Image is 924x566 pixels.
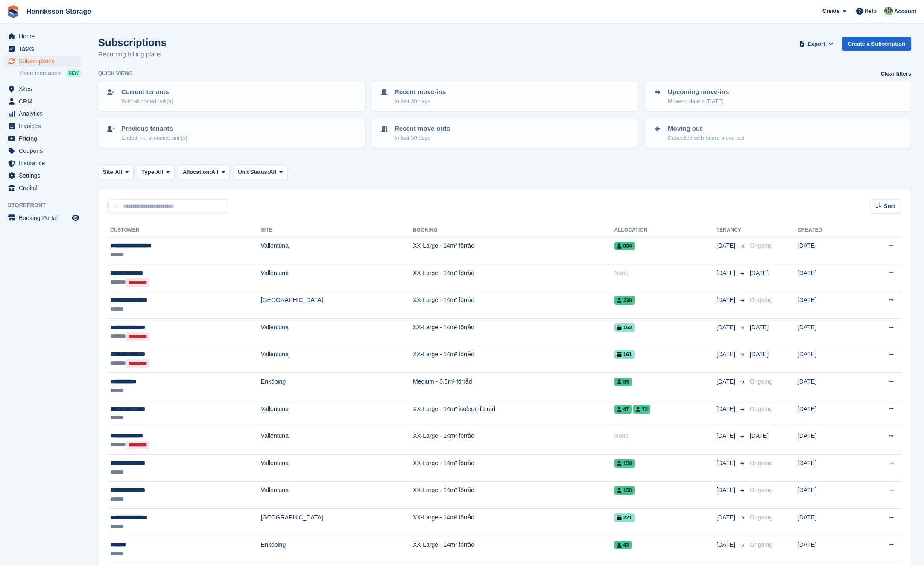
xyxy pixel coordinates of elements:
[614,269,716,278] div: None
[413,223,614,237] th: Booking
[413,509,614,536] td: XX-Large - 14m² förråd
[4,108,81,120] a: menu
[115,168,122,176] span: All
[716,540,737,549] span: [DATE]
[99,82,364,110] a: Current tenants With allocated unit(s)
[4,182,81,194] a: menu
[4,120,81,132] a: menu
[19,182,70,194] span: Capital
[19,212,70,224] span: Booking Portal
[261,454,413,481] td: Vallentuna
[750,324,769,331] span: [DATE]
[716,377,737,386] span: [DATE]
[395,97,446,106] p: In last 30 days
[798,373,857,400] td: [DATE]
[716,223,746,237] th: Tenancy
[614,486,635,495] span: 158
[716,405,737,414] span: [DATE]
[716,459,737,468] span: [DATE]
[807,40,825,48] span: Export
[98,70,133,77] h6: Quick views
[413,346,614,373] td: XX-Large - 14m² förråd
[4,170,81,182] a: menu
[261,291,413,319] td: [GEOGRAPHIC_DATA]
[20,69,61,77] span: Price increases
[614,242,635,250] span: 004
[269,168,276,176] span: All
[413,400,614,427] td: XX-Large - 14m² isolerat förråd
[108,223,261,237] th: Customer
[121,97,173,106] p: With allocated unit(s)
[261,536,413,563] td: Enköping
[716,431,737,440] span: [DATE]
[4,157,81,169] a: menu
[750,351,769,358] span: [DATE]
[413,237,614,264] td: XX-Large - 14m² förråd
[121,134,187,142] p: Ended, no allocated unit(s)
[103,168,115,176] span: Site:
[19,145,70,157] span: Coupons
[19,55,70,67] span: Subscriptions
[261,509,413,536] td: [GEOGRAPHIC_DATA]
[142,168,156,176] span: Type:
[668,97,729,106] p: Move-in date > [DATE]
[395,134,450,142] p: In last 30 days
[633,405,650,414] span: 72
[261,264,413,291] td: Vallentuna
[646,119,910,147] a: Moving out Cancelled with future move-out
[798,400,857,427] td: [DATE]
[750,270,769,276] span: [DATE]
[4,95,81,107] a: menu
[19,132,70,144] span: Pricing
[261,318,413,346] td: Vallentuna
[4,212,81,224] a: menu
[614,459,635,468] span: 159
[261,400,413,427] td: Vallentuna
[413,318,614,346] td: XX-Large - 14m² förråd
[19,157,70,169] span: Insurance
[178,165,230,179] button: Allocation: All
[19,108,70,120] span: Analytics
[19,43,70,55] span: Tasks
[750,487,772,493] span: Ongoing
[614,350,635,359] span: 161
[614,431,716,440] div: None
[98,37,167,48] h1: Subscriptions
[7,5,20,18] img: stora-icon-8386f47178a22dfd0bd8f6a31ec36ba5ce8667c1dd55bd0f319d3a0aa187defe.svg
[261,481,413,509] td: Vallentuna
[19,95,70,107] span: CRM
[646,82,910,110] a: Upcoming move-ins Move-in date > [DATE]
[261,373,413,400] td: Enköping
[798,237,857,264] td: [DATE]
[716,269,737,278] span: [DATE]
[4,132,81,144] a: menu
[668,124,744,134] p: Moving out
[99,119,364,147] a: Previous tenants Ended, no allocated unit(s)
[261,427,413,455] td: Vallentuna
[413,264,614,291] td: XX-Large - 14m² förråd
[668,134,744,142] p: Cancelled with future move-out
[750,378,772,385] span: Ongoing
[238,168,269,176] span: Unit Status:
[798,536,857,563] td: [DATE]
[750,405,772,412] span: Ongoing
[413,536,614,563] td: XX-Large - 14m² förråd
[750,514,772,521] span: Ongoing
[865,7,877,15] span: Help
[750,541,772,548] span: Ongoing
[395,87,446,97] p: Recent move-ins
[413,481,614,509] td: XX-Large - 14m² förråd
[395,124,450,134] p: Recent move-outs
[614,223,716,237] th: Allocation
[372,119,637,147] a: Recent move-outs In last 30 days
[98,165,134,179] button: Site: All
[121,124,187,134] p: Previous tenants
[798,37,835,51] button: Export
[261,223,413,237] th: Site
[183,168,211,176] span: Allocation:
[413,291,614,319] td: XX-Large - 14m² förråd
[211,168,219,176] span: All
[20,68,81,78] a: Price increases NEW
[798,223,857,237] th: Created
[372,82,637,110] a: Recent move-ins In last 30 days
